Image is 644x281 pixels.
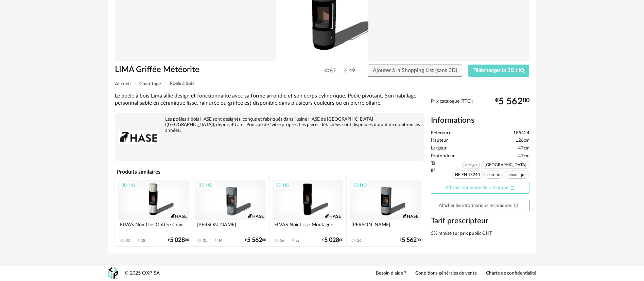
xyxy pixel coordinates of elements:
div: [PERSON_NAME] [195,220,266,234]
a: Besoin d'aide ? [376,270,406,277]
span: design [462,161,480,169]
span: 185424 [513,130,529,136]
a: Afficher sur le site de la marqueOpen In New icon [431,182,529,194]
span: europe [484,171,503,179]
a: 3D HQ ELVAS Noir Gris Griffée Craie 33 Download icon 18 €5 02800 [115,177,192,246]
span: 5 562 [499,99,523,104]
div: 3D HQ [196,181,215,190]
div: Les poêles à bois HASE sont designés, conçus et fabriqués dans l'usine HASE de [GEOGRAPHIC_DATA] ... [118,117,421,134]
span: Accueil [115,82,130,86]
div: € 00 [400,238,421,243]
span: [GEOGRAPHIC_DATA] [482,161,529,169]
span: Download icon [136,238,141,243]
span: Download icon [213,238,218,243]
span: Chauffage [139,82,161,86]
div: 56 [280,238,284,243]
span: Référence [431,130,451,136]
div: 31 [203,238,207,243]
span: 5 562 [247,238,262,243]
span: 49 [342,67,355,75]
span: Open In New icon [510,185,515,190]
a: Afficher les informations techniquesOpen In New icon [431,200,529,212]
span: Tags [431,161,436,180]
div: € 00 [495,99,529,104]
div: 5% remise sur prix public € HT [431,231,529,237]
span: Télécharger la 3D HQ [473,68,524,73]
span: NF EN 13240 [452,171,483,179]
span: Largeur [431,145,447,152]
div: [PERSON_NAME] [350,220,420,234]
span: Poele à bois [170,81,194,86]
span: 5 028 [170,238,185,243]
h2: Informations [431,116,529,125]
div: ELVAS Noir Gris Griffée Craie [118,220,189,234]
span: Download icon [290,238,295,243]
span: Hauteur [431,138,448,144]
h4: Produits similaires [115,167,424,177]
div: € 00 [245,238,266,243]
h3: Tarif prescripteur [431,216,529,226]
span: 126cm [516,138,529,144]
span: 47cm [518,153,529,159]
a: 3D HQ [PERSON_NAME] 31 Download icon 14 €5 56200 [192,177,269,246]
span: 47cm [518,145,529,152]
button: Ajouter à la Shopping List (sans 3D) [368,65,462,77]
span: 87 [324,67,336,74]
div: 18 [141,238,145,243]
img: Téléchargements [342,67,349,74]
div: 26 [357,238,361,243]
span: Open In New icon [514,203,518,208]
div: Breadcrumb [115,81,529,86]
img: brand logo [118,117,159,157]
div: 33 [126,238,130,243]
span: Afficher les informations techniques [439,203,518,208]
span: 5 028 [324,238,339,243]
a: Charte de confidentialité [486,270,536,277]
a: 3D HQ ELVAS Noir Lisse Montagne 56 Download icon 32 €5 02800 [269,177,346,246]
h1: LIMA Griffée Météorite [115,65,284,75]
div: © 2025 OXP SA [124,270,160,277]
div: 3D HQ [273,181,293,190]
span: céramique [505,171,529,179]
div: 32 [295,238,299,243]
div: 3D HQ [119,181,138,190]
span: Profondeur [431,153,455,159]
div: 3D HQ [350,181,370,190]
span: Ajouter à la Shopping List (sans 3D) [373,68,457,73]
img: OXP [108,267,118,279]
div: € 00 [168,238,189,243]
div: € 00 [322,238,343,243]
a: Conditions générales de vente [415,270,477,277]
div: Le poêle à bois Lima allie design et fonctionnalité avec sa forme arrondie et son corps cylindriq... [115,92,424,107]
div: Prix catalogue (TTC): [431,99,529,111]
span: 5 562 [402,238,417,243]
a: 3D HQ [PERSON_NAME] 26 €5 56200 [347,177,423,246]
div: 14 [218,238,222,243]
button: Télécharger la 3D HQ [468,65,529,77]
div: ELVAS Noir Lisse Montagne [273,220,343,234]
